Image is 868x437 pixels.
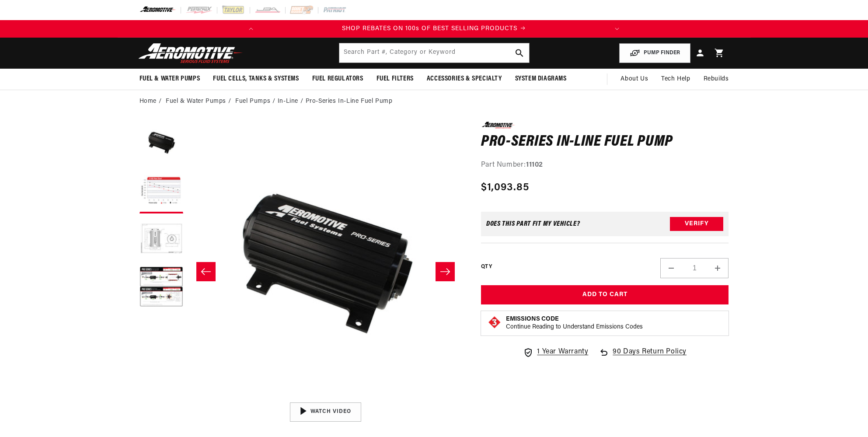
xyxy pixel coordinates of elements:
p: Continue Reading to Understand Emissions Codes [506,323,643,331]
span: Fuel Cells, Tanks & Systems [213,74,299,84]
label: QTY [481,263,492,271]
button: search button [510,43,529,63]
img: Aeromotive [136,43,245,63]
strong: Emissions Code [506,316,559,322]
li: In-Line [278,97,306,106]
div: Announcement [260,24,608,34]
h1: Pro-Series In-Line Fuel Pump [481,135,729,149]
span: System Diagrams [515,74,567,84]
span: Tech Help [661,74,690,84]
summary: Fuel & Water Pumps [133,69,207,89]
a: 90 Days Return Policy [599,346,687,367]
span: Fuel Filters [376,74,414,84]
button: Translation missing: en.sections.announcements.next_announcement [608,20,626,38]
summary: Fuel Filters [370,69,420,89]
summary: System Diagrams [509,69,573,89]
span: $1,093.85 [481,180,530,196]
span: Fuel & Water Pumps [139,74,200,84]
button: PUMP FINDER [619,43,690,63]
media-gallery: Gallery Viewer [139,122,464,421]
input: Search by Part Number, Category or Keyword [339,43,529,63]
div: Part Number: [481,160,729,171]
strong: 11102 [526,161,543,168]
button: Add to Cart [481,285,729,305]
li: Pro-Series In-Line Fuel Pump [306,97,393,106]
span: About Us [620,76,648,82]
a: Fuel & Water Pumps [166,97,226,106]
a: Fuel Pumps [235,97,270,106]
summary: Rebuilds [697,69,736,90]
button: Emissions CodeContinue Reading to Understand Emissions Codes [506,315,643,331]
button: Load image 4 in gallery view [139,266,183,310]
span: Rebuilds [704,74,729,84]
slideshow-component: Translation missing: en.sections.announcements.announcement_bar [118,20,751,38]
span: 90 Days Return Policy [613,346,687,367]
a: 1 Year Warranty [523,346,588,358]
button: Load image 2 in gallery view [139,170,183,213]
span: Accessories & Specialty [427,74,502,84]
summary: Accessories & Specialty [420,69,509,89]
a: Home [139,97,157,106]
summary: Fuel Regulators [306,69,370,89]
summary: Fuel Cells, Tanks & Systems [206,69,305,89]
img: Emissions code [488,315,502,329]
div: Does This part fit My vehicle? [486,220,580,227]
summary: Tech Help [655,69,697,90]
span: Fuel Regulators [312,74,363,84]
button: Translation missing: en.sections.announcements.previous_announcement [242,20,260,38]
button: Load image 1 in gallery view [139,122,183,165]
button: Load image 3 in gallery view [139,218,183,262]
button: Verify [670,217,723,231]
button: Slide right [436,262,455,281]
nav: breadcrumbs [139,97,729,106]
span: 1 Year Warranty [537,346,588,358]
div: 1 of 2 [260,24,608,34]
button: Slide left [196,262,216,281]
span: SHOP REBATES ON 100s OF BEST SELLING PRODUCTS [342,25,517,32]
a: About Us [614,69,655,90]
